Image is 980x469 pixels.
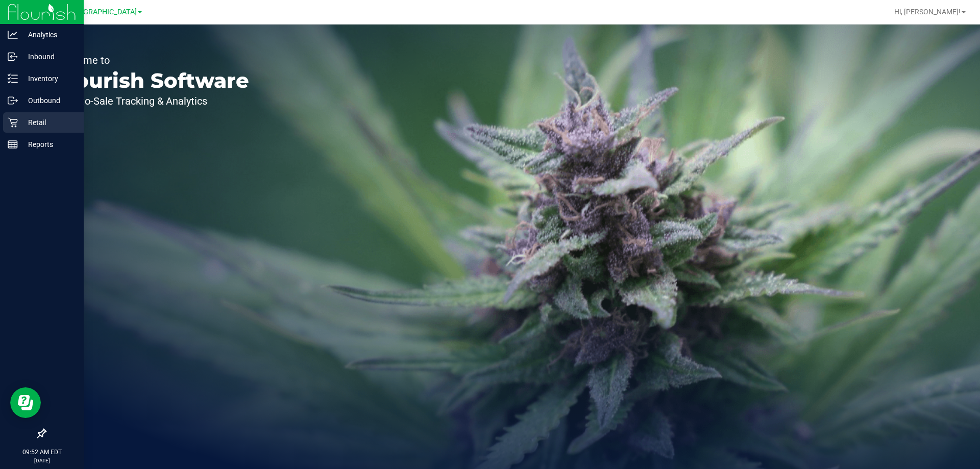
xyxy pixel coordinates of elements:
[18,116,79,129] p: Retail
[67,8,137,16] span: [GEOGRAPHIC_DATA]
[8,95,18,106] inline-svg: Outbound
[55,96,249,106] p: Seed-to-Sale Tracking & Analytics
[5,448,79,457] p: 09:52 AM EDT
[18,29,79,41] p: Analytics
[18,51,79,63] p: Inbound
[8,52,18,62] inline-svg: Inbound
[55,70,249,91] p: Flourish Software
[18,138,79,151] p: Reports
[18,94,79,107] p: Outbound
[8,117,18,128] inline-svg: Retail
[8,139,18,150] inline-svg: Reports
[18,72,79,85] p: Inventory
[10,387,41,418] iframe: Resource center
[8,30,18,40] inline-svg: Analytics
[894,8,961,16] span: Hi, [PERSON_NAME]!
[5,457,79,464] p: [DATE]
[8,73,18,84] inline-svg: Inventory
[55,55,249,65] p: Welcome to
